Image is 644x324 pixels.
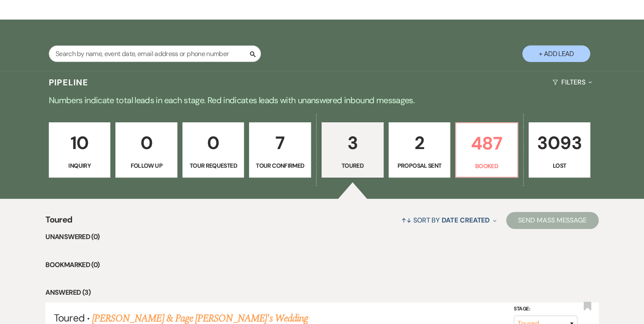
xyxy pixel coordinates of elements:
p: 3093 [534,129,585,157]
button: Filters [549,71,595,93]
p: Tour Requested [188,161,239,170]
p: Inquiry [54,161,105,170]
a: 3093Lost [529,122,591,177]
p: Lost [534,161,585,170]
a: 2Proposal Sent [389,122,451,177]
p: 7 [255,129,305,157]
p: Tour Confirmed [255,161,305,170]
p: 0 [188,129,239,157]
p: Numbers indicate total leads in each stage. Red indicates leads with unanswered inbound messages. [17,93,627,107]
button: Send Mass Message [506,212,599,229]
p: 2 [394,129,445,157]
p: Booked [461,161,512,171]
a: 3Toured [322,122,384,177]
a: 10Inquiry [49,122,111,177]
a: 7Tour Confirmed [249,122,311,177]
label: Stage: [514,304,577,314]
span: ↑↓ [401,216,412,225]
li: Unanswered (0) [45,231,598,242]
li: Answered (3) [45,287,598,298]
h3: Pipeline [49,76,89,88]
a: 487Booked [455,122,518,177]
p: 487 [461,129,512,158]
input: Search by name, event date, email address or phone number [49,45,261,62]
button: + Add Lead [522,45,590,62]
p: Proposal Sent [394,161,445,170]
a: 0Tour Requested [182,122,244,177]
p: 0 [121,129,172,157]
span: Toured [45,213,72,231]
a: 0Follow Up [115,122,177,177]
p: 3 [327,129,378,157]
button: Sort By Date Created [398,209,500,231]
li: Bookmarked (0) [45,259,598,270]
p: Follow Up [121,161,172,170]
span: Date Created [442,216,490,225]
p: Toured [327,161,378,170]
p: 10 [54,129,105,157]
